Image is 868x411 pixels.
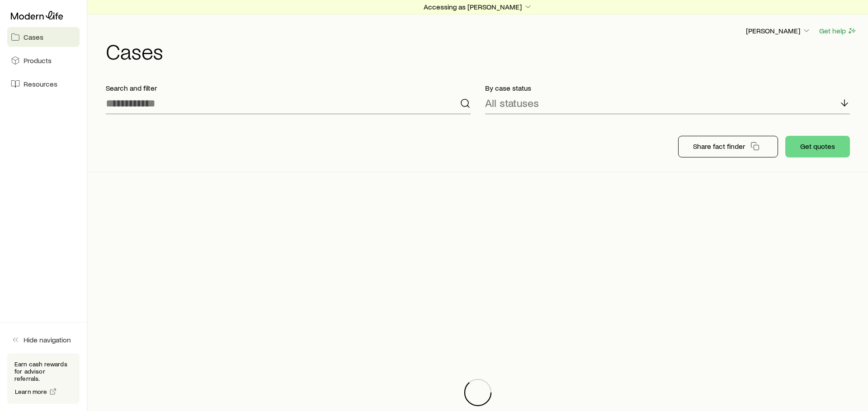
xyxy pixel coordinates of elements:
[14,360,72,382] p: Earn cash rewards for advisor referrals.
[7,353,80,404] div: Earn cash rewards for advisor referrals.Learn more
[485,83,850,92] p: By case status
[7,51,80,70] a: Products
[745,26,811,37] button: [PERSON_NAME]
[24,56,52,65] span: Products
[106,40,857,62] h1: Cases
[24,79,57,88] span: Resources
[485,97,539,109] p: All statuses
[7,27,80,47] a: Cases
[15,388,47,395] span: Learn more
[24,32,43,42] span: Cases
[106,83,471,92] p: Search and filter
[693,142,745,151] p: Share fact finder
[7,330,80,350] button: Hide navigation
[24,335,71,344] span: Hide navigation
[424,2,533,11] p: Accessing as [PERSON_NAME]
[819,26,857,36] button: Get help
[678,136,778,157] button: Share fact finder
[7,74,80,94] a: Resources
[785,136,850,157] button: Get quotes
[746,26,811,35] p: [PERSON_NAME]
